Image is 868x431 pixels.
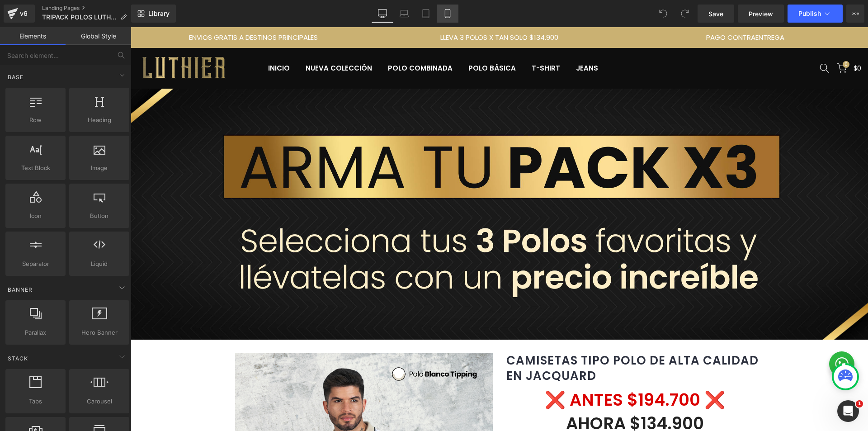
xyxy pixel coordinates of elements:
[437,5,458,23] a: Mobile
[723,37,731,46] span: $0
[7,5,239,16] p: ENVIOS GRATIS A DESTINOS PRINCIPALES
[42,14,117,21] span: TRIPACK POLOS LUTHIER
[330,35,393,47] a: POLO BÁSICA
[66,27,131,45] a: Global Style
[131,5,176,23] a: New Library
[8,211,63,221] span: Icon
[372,5,393,23] a: Desktop
[8,328,63,337] span: Parallax
[435,384,573,408] strong: AHORA $134.900
[749,9,773,19] span: Preview
[837,400,859,422] iframe: Intercom live chat
[788,5,843,23] button: Publish
[738,5,784,23] a: Preview
[798,10,821,17] span: Publish
[72,115,127,125] span: Heading
[18,8,29,19] div: v6
[11,25,95,56] img: Grupo LUTHIER
[856,400,863,407] span: 1
[7,354,29,363] span: Stack
[8,115,63,125] span: Row
[712,34,719,41] span: 0
[415,5,437,23] a: Tablet
[253,5,485,16] p: LLEVA 3 POLOS X TAN SOLO $134.900
[250,35,330,47] a: POLO COMBINADA
[708,9,723,19] span: Save
[72,211,127,221] span: Button
[376,326,633,357] a: CAMISETAS TIPO POLO DE ALTA CALIDAD EN JACQUARD
[148,9,170,18] span: Library
[8,397,63,406] span: Tabs
[72,328,127,337] span: Hero Banner
[4,5,35,23] a: v6
[393,5,415,23] a: Laptop
[676,5,694,23] button: Redo
[72,397,127,406] span: Carousel
[498,5,731,16] p: PAGO CONTRAENTREGA
[7,285,33,294] span: Banner
[72,259,127,269] span: Liquid
[167,35,250,47] a: NUEVA COLECCIÓN
[706,36,731,46] a: 0 $0
[72,163,127,173] span: Image
[8,259,63,269] span: Separator
[414,361,594,384] span: ❌ ANTES $194.700 ❌
[7,73,24,81] span: Base
[438,35,476,47] a: JEANS
[393,35,438,47] a: T-SHIRT
[846,5,864,23] button: More
[654,5,672,23] button: Undo
[8,163,63,173] span: Text Block
[42,5,134,12] a: Landing Pages
[130,35,167,47] a: INICIO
